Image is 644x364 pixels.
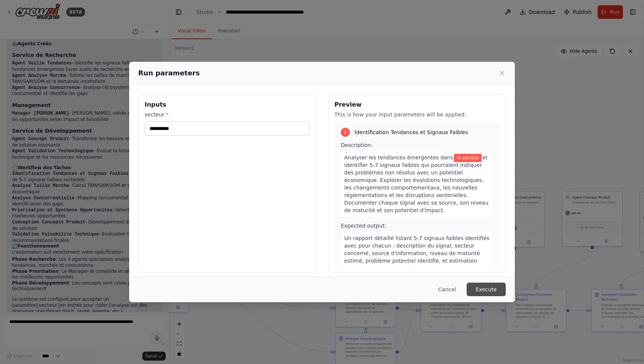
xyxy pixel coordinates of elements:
[145,111,310,118] label: secteur
[341,223,386,229] span: Expected output:
[341,128,350,137] div: 1
[334,111,499,118] p: This is how your input parameters will be applied:
[344,154,453,161] span: Analyser les tendances émergentes dans
[354,128,468,136] span: Identification Tendances et Signaux Faibles
[145,100,310,109] h3: Inputs
[334,100,499,109] h3: Preview
[454,154,482,162] span: Variable: secteur
[138,68,200,78] h2: Run parameters
[344,235,490,271] span: Un rapport détaillé listant 5-7 signaux faibles identifiés avec pour chacun : description du sign...
[432,283,462,296] button: Cancel
[341,142,372,148] span: Description:
[467,283,506,296] button: Execute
